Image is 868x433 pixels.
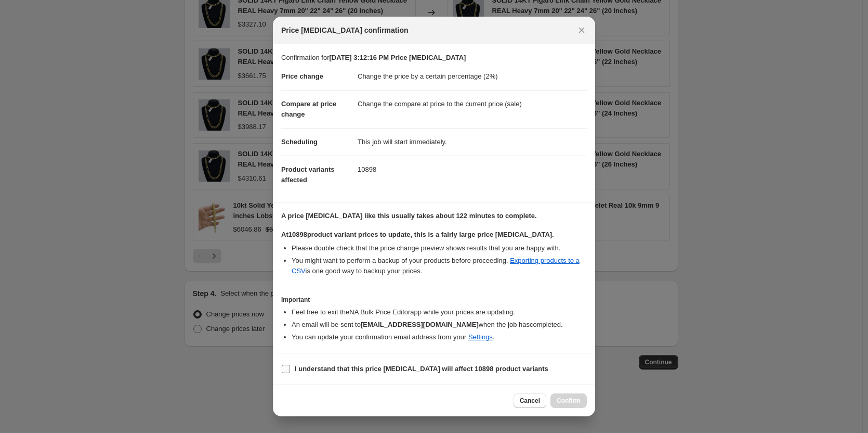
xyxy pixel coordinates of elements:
[281,25,409,35] span: Price [MEDICAL_DATA] confirmation
[281,296,587,304] h3: Important
[281,165,335,184] span: Product variants affected
[574,23,589,37] button: Close
[292,307,587,317] li: Feel free to exit the NA Bulk Price Editor app while your prices are updating.
[468,333,493,341] a: Settings
[329,54,466,61] b: [DATE] 3:12:16 PM Price [MEDICAL_DATA]
[281,72,323,80] span: Price change
[358,63,587,90] dd: Change the price by a certain percentage (2%)
[281,212,537,220] b: A price [MEDICAL_DATA] like this usually takes about 122 minutes to complete.
[520,397,540,405] span: Cancel
[292,257,580,275] a: Exporting products to a CSV
[292,243,587,253] li: Please double check that the price change preview shows results that you are happy with.
[361,321,479,328] b: [EMAIL_ADDRESS][DOMAIN_NAME]
[281,138,318,146] span: Scheduling
[514,393,546,408] button: Cancel
[358,90,587,118] dd: Change the compare at price to the current price (sale)
[281,53,587,63] p: Confirmation for
[281,231,554,238] b: At 10898 product variant prices to update, this is a fairly large price [MEDICAL_DATA].
[292,256,587,276] li: You might want to perform a backup of your products before proceeding. is one good way to backup ...
[292,320,587,330] li: An email will be sent to when the job has completed .
[281,100,336,118] span: Compare at price change
[358,156,587,183] dd: 10898
[295,365,548,373] b: I understand that this price [MEDICAL_DATA] will affect 10898 product variants
[292,332,587,342] li: You can update your confirmation email address from your .
[358,128,587,156] dd: This job will start immediately.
